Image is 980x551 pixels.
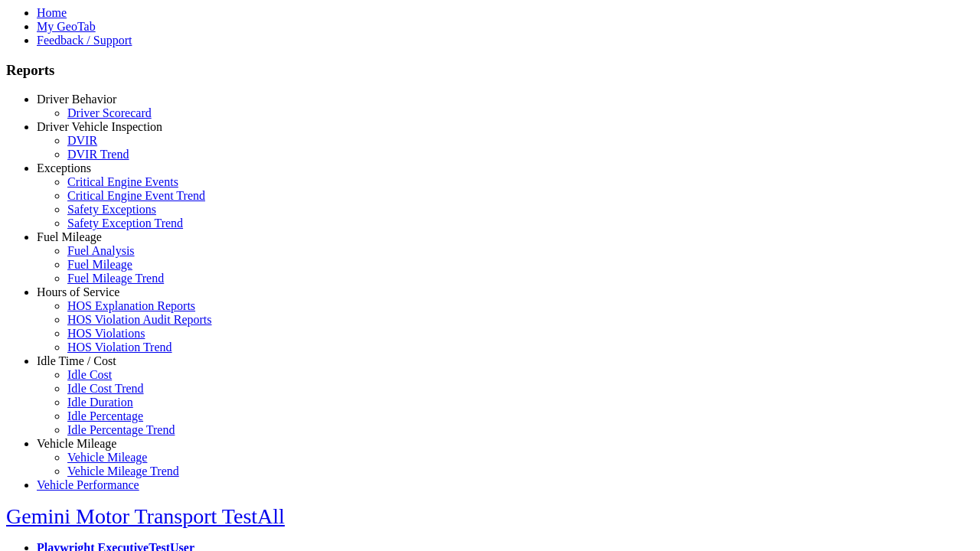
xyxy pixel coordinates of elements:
a: Driver Vehicle Inspection [37,120,162,133]
a: Idle Cost [67,368,112,381]
a: Exceptions [37,161,91,174]
a: Critical Engine Event Trend [67,189,205,202]
a: Safety Exceptions [67,203,156,216]
a: Idle Time / Cost [37,354,116,367]
a: My GeoTab [37,20,96,33]
a: Idle Percentage [67,409,143,422]
a: Vehicle Mileage [37,437,116,450]
a: Fuel Mileage [37,230,102,243]
a: Vehicle Performance [37,478,139,491]
a: Idle Cost Trend [67,382,144,395]
a: Safety Exception Trend [67,217,183,230]
a: Vehicle Mileage Trend [67,465,179,478]
a: Gemini Motor Transport TestAll [6,504,285,528]
h3: Reports [6,62,974,79]
a: HOS Violation Trend [67,341,172,354]
a: Feedback / Support [37,34,132,47]
a: Vehicle Mileage [67,451,147,464]
a: Critical Engine Events [67,175,178,188]
a: DVIR Trend [67,148,129,161]
a: Fuel Mileage Trend [67,272,164,285]
a: Home [37,6,67,19]
a: DVIR [67,134,97,147]
a: Driver Scorecard [67,106,152,119]
a: HOS Violations [67,327,145,340]
a: HOS Explanation Reports [67,299,195,312]
a: Idle Percentage Trend [67,423,175,436]
a: Idle Duration [67,396,133,409]
a: Fuel Analysis [67,244,135,257]
a: Hours of Service [37,285,119,298]
a: Fuel Mileage [67,258,132,271]
a: HOS Violation Audit Reports [67,313,212,326]
a: Driver Behavior [37,93,116,106]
